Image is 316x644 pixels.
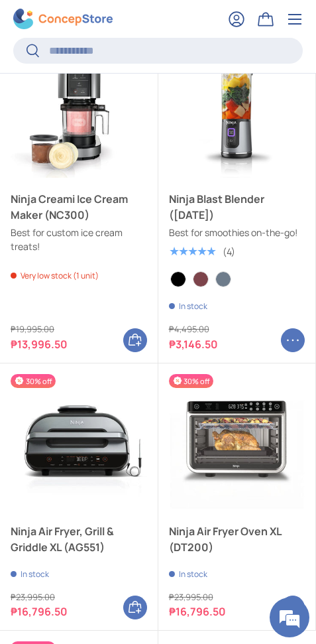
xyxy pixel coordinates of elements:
a: Ninja Creami Ice Cream Maker (NC300) [11,42,147,178]
a: Ninja Air Fryer, Grill & Griddle XL (AG551) [11,374,147,511]
span: 30% off [11,374,56,388]
span: We're online! [105,269,211,403]
div: Minimize live chat window [274,7,306,38]
div: Chat with us now [69,74,261,92]
textarea: Type your message and hit 'Enter' [7,566,309,613]
a: Ninja Blast Blender ([DATE]) [169,191,305,223]
a: Ninja Air Fryer Oven XL (DT200) [169,523,305,555]
a: Ninja Air Fryer Oven XL (DT200) [169,374,305,511]
a: Ninja Air Fryer, Grill & Griddle XL (AG551) [11,523,147,555]
span: 30% off [169,374,214,388]
img: ConcepStore [13,9,113,30]
a: Ninja Blast Blender (BC151) [169,42,305,178]
a: Ninja Creami Ice Cream Maker (NC300) [11,191,147,223]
